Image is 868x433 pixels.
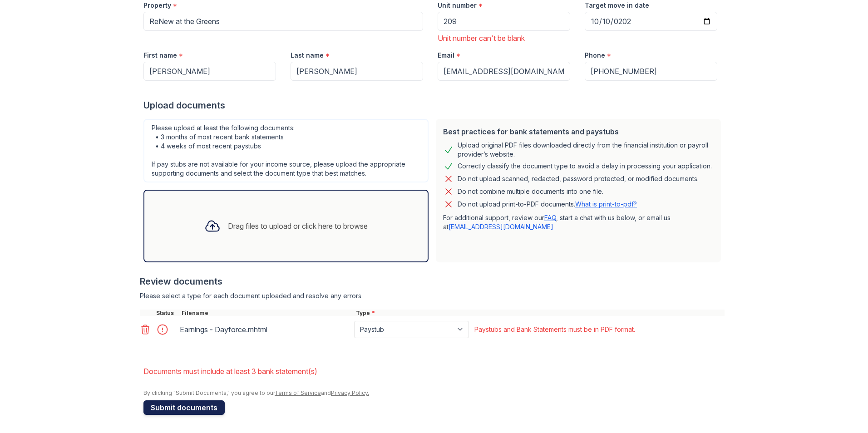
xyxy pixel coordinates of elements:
div: Review documents [140,275,725,288]
div: Paystubs and Bank Statements must be in PDF format. [474,325,635,334]
label: Phone [585,51,605,60]
div: Correctly classify the document type to avoid a delay in processing your application. [458,161,712,172]
div: Status [154,310,180,317]
div: Type [354,310,725,317]
button: Submit documents [143,400,225,415]
div: Best practices for bank statements and paystubs [443,126,714,137]
a: Privacy Policy. [331,389,369,396]
p: For additional support, review our , start a chat with us below, or email us at [443,213,714,231]
label: Target move in date [585,1,649,10]
label: Last name [291,51,324,60]
label: Property [143,1,171,10]
div: Please upload at least the following documents: • 3 months of most recent bank statements • 4 wee... [143,119,429,182]
div: Upload documents [143,99,725,112]
a: [EMAIL_ADDRESS][DOMAIN_NAME] [449,223,553,231]
div: Do not upload scanned, redacted, password protected, or modified documents. [458,173,699,184]
div: By clicking "Submit Documents," you agree to our and [143,389,725,397]
label: Email [438,51,454,60]
div: Unit number can't be blank [438,33,570,44]
div: Earnings - Dayforce.mhtml [180,322,350,337]
a: What is print-to-pdf? [575,200,637,208]
label: Unit number [438,1,477,10]
div: Upload original PDF files downloaded directly from the financial institution or payroll provider’... [458,141,714,159]
li: Documents must include at least 3 bank statement(s) [143,362,725,380]
div: Filename [180,310,354,317]
div: Please select a type for each document uploaded and resolve any errors. [140,291,725,300]
a: FAQ [544,214,556,221]
div: Do not combine multiple documents into one file. [458,186,603,197]
p: Do not upload print-to-PDF documents. [458,200,637,209]
label: First name [143,51,177,60]
a: Terms of Service [275,389,321,396]
div: Drag files to upload or click here to browse [228,221,368,231]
